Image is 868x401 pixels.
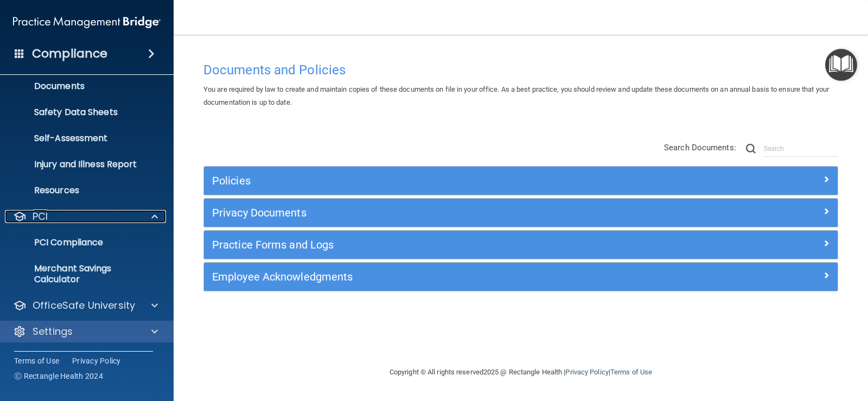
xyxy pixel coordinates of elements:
a: Policies [212,172,829,189]
span: Search Documents: [664,143,736,152]
p: Settings [33,325,73,338]
div: Copyright © All rights reserved 2025 @ Rectangle Health | | [323,355,719,390]
span: Ⓒ Rectangle Health 2024 [14,371,103,381]
a: Settings [13,325,158,338]
a: Practice Forms and Logs [212,236,829,253]
h5: Policies [212,175,671,187]
a: Employee Acknowledgments [212,268,829,285]
p: OfficeSafe University [33,299,135,312]
h5: Privacy Documents [212,207,671,219]
p: PCI Compliance [7,237,155,248]
a: Privacy Policy [72,355,121,366]
input: Search [764,141,838,157]
span: You are required by law to create and maintain copies of these documents on file in your office. ... [203,85,829,106]
a: PCI [13,210,158,223]
a: Terms of Use [610,368,652,376]
p: Merchant Savings Calculator [7,263,155,285]
p: Documents [7,81,155,92]
button: Open Resource Center [825,49,857,81]
a: Privacy Policy [565,368,608,376]
h5: Employee Acknowledgments [212,271,671,283]
p: Injury and Illness Report [7,159,155,170]
img: PMB logo [13,11,161,33]
img: ic-search.3b580494.png [746,144,756,154]
p: Safety Data Sheets [7,107,155,118]
p: PCI [33,210,48,223]
h4: Compliance [32,46,107,61]
h5: Practice Forms and Logs [212,239,671,251]
p: Self-Assessment [7,133,155,144]
a: Privacy Documents [212,204,829,221]
a: Terms of Use [14,355,59,366]
h4: Documents and Policies [203,63,838,77]
p: Resources [7,185,155,196]
a: OfficeSafe University [13,299,158,312]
